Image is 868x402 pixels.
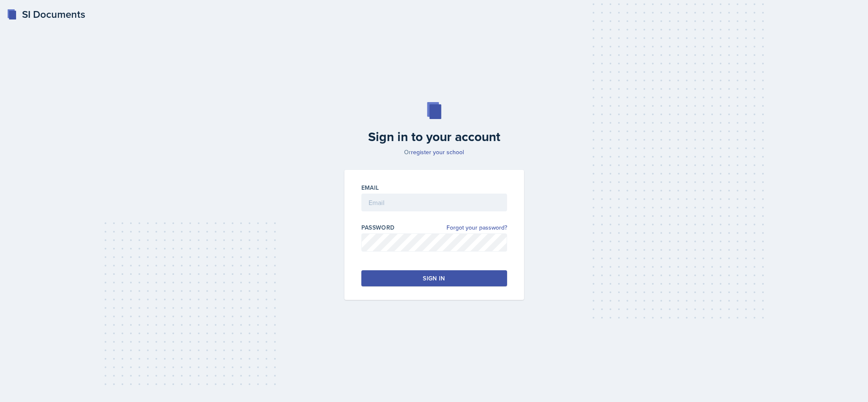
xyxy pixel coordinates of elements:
label: Email [361,183,379,192]
label: Password [361,223,395,232]
h2: Sign in to your account [339,129,529,144]
a: Forgot your password? [446,223,507,232]
div: Sign in [423,274,445,283]
a: SI Documents [7,7,85,22]
button: Sign in [361,270,507,286]
a: register your school [411,148,464,156]
p: Or [339,148,529,156]
input: Email [361,194,507,211]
